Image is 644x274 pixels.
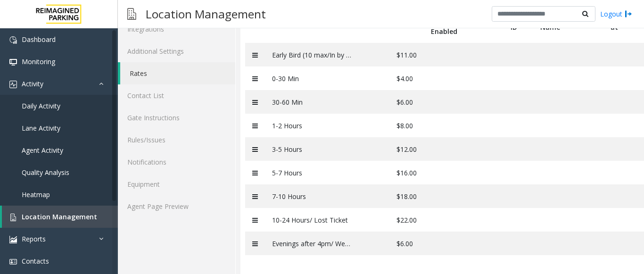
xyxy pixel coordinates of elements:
[389,43,424,66] td: $11.00
[9,81,17,88] img: 'icon'
[265,137,359,161] td: 3-5 Hours
[389,184,424,208] td: $18.00
[120,62,235,84] a: Rates
[22,168,69,177] span: Quality Analysis
[118,129,235,151] a: Rules/Issues
[22,190,50,199] span: Heatmap
[265,66,359,90] td: 0-30 Min
[2,206,118,228] a: Location Management
[9,236,17,243] img: 'icon'
[265,90,359,114] td: 30-60 Min
[118,151,235,173] a: Notifications
[141,2,271,25] h3: Location Management
[118,40,235,62] a: Additional Settings
[22,124,60,133] span: Lane Activity
[22,212,97,221] span: Location Management
[389,114,424,137] td: $8.00
[625,9,632,19] img: logout
[389,208,424,232] td: $22.00
[22,234,46,243] span: Reports
[9,58,17,66] img: 'icon'
[265,232,359,255] td: Evenings after 4pm/ Weekends
[265,208,359,232] td: 10-24 Hours/ Lost Ticket
[118,107,235,129] a: Gate Instructions
[22,146,63,155] span: Agent Activity
[118,173,235,195] a: Equipment
[265,43,359,66] td: Early Bird (10 max/In by 8:30a)
[22,79,43,88] span: Activity
[127,2,136,25] img: pageIcon
[22,57,55,66] span: Monitoring
[9,258,17,266] img: 'icon'
[118,84,235,107] a: Contact List
[118,195,235,217] a: Agent Page Preview
[265,161,359,184] td: 5-7 Hours
[600,9,632,19] a: Logout
[389,66,424,90] td: $4.00
[22,101,60,110] span: Daily Activity
[389,137,424,161] td: $12.00
[389,90,424,114] td: $6.00
[265,114,359,137] td: 1-2 Hours
[389,161,424,184] td: $16.00
[9,36,17,44] img: 'icon'
[22,35,56,44] span: Dashboard
[265,184,359,208] td: 7-10 Hours
[389,232,424,255] td: $6.00
[118,18,235,40] a: Integrations
[9,214,17,221] img: 'icon'
[22,257,49,266] span: Contacts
